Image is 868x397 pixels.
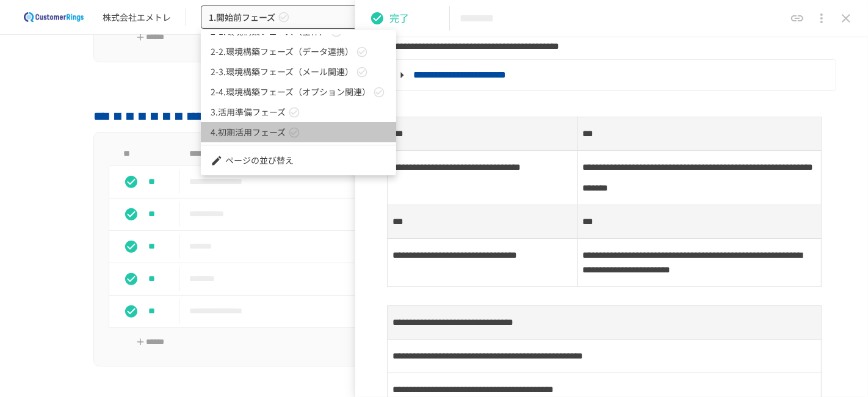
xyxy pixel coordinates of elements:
span: 4.初期活用フェーズ [211,126,286,139]
span: 2-3.環境構築フェーズ（メール関連） [211,65,353,78]
li: ページの並び替え [201,150,396,170]
span: 3.活用準備フェーズ [211,106,286,118]
span: 2-2.環境構築フェーズ（データ連携） [211,45,353,58]
span: 2-4.環境構築フェーズ（オプション関連） [211,86,371,98]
